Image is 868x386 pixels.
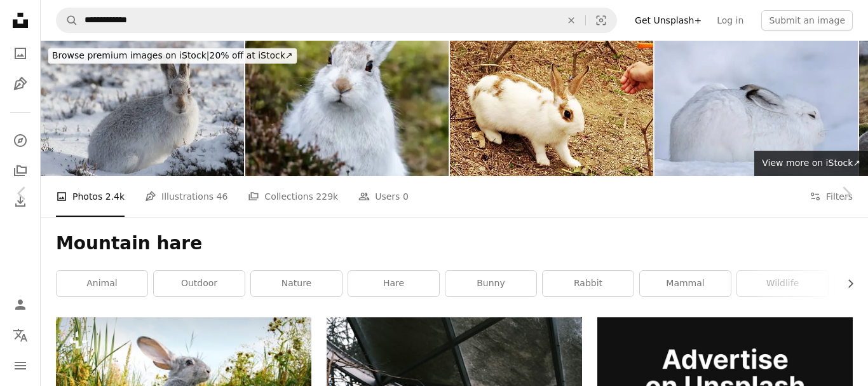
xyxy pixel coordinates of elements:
a: rabbit [543,271,634,296]
img: A Mountain Hare Up Close [245,41,449,176]
button: scroll list to the right [839,271,853,296]
a: nature [251,271,342,296]
a: Log in / Sign up [8,292,33,317]
span: 20% off at iStock ↗ [52,50,293,60]
a: mammal [640,271,731,296]
button: Menu [8,353,33,378]
a: Collections 229k [248,176,338,217]
a: animal [57,271,147,296]
span: View more on iStock ↗ [762,158,860,168]
img: Mountain Hare (Lepus timidus), Scotland [41,41,244,176]
a: Log in [709,10,751,31]
button: Filters [810,176,853,217]
a: Users 0 [358,176,409,217]
a: outdoor [154,271,245,296]
a: bunny [445,271,536,296]
button: Clear [557,8,585,32]
button: Search Unsplash [57,8,78,32]
button: Submit an image [761,10,853,31]
button: Language [8,322,33,348]
a: wildlife [737,271,828,296]
a: Photos [8,41,33,66]
button: Visual search [586,8,616,32]
a: Browse premium images on iStock|20% off at iStock↗ [41,41,304,71]
span: 46 [217,190,228,203]
a: View more on iStock↗ [754,151,868,176]
a: hare [348,271,439,296]
form: Find visuals sitewide [56,8,617,33]
a: Illustrations 46 [145,176,227,217]
a: Explore [8,128,33,153]
a: Illustrations [8,71,33,97]
a: Next [824,132,868,254]
span: 0 [403,190,409,203]
h1: Mountain hare [56,232,853,255]
span: Browse premium images on iStock | [52,50,209,60]
a: Get Unsplash+ [627,10,709,31]
span: 229k [316,190,338,203]
img: Mountain hare [654,41,858,176]
img: Feeding544 a zoo rabbit [450,41,653,176]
